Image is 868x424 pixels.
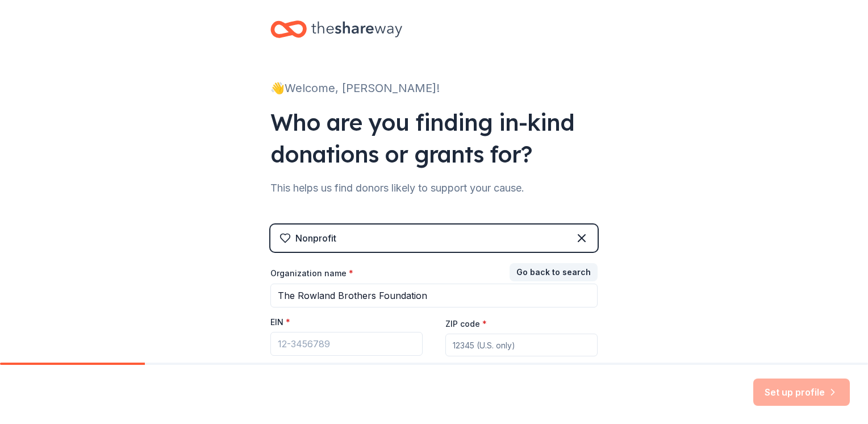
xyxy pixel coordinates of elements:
input: American Red Cross [270,284,598,307]
input: 12-3456789 [270,332,423,356]
input: 12345 (U.S. only) [445,334,598,356]
div: Who are you finding in-kind donations or grants for? [270,106,598,170]
div: Nonprofit [295,231,336,245]
label: Organization name [270,268,353,279]
button: Go back to search [510,263,598,281]
div: 👋 Welcome, [PERSON_NAME]! [270,79,598,97]
div: This helps us find donors likely to support your cause. [270,179,598,197]
label: EIN [270,317,290,328]
label: ZIP code [445,318,487,330]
